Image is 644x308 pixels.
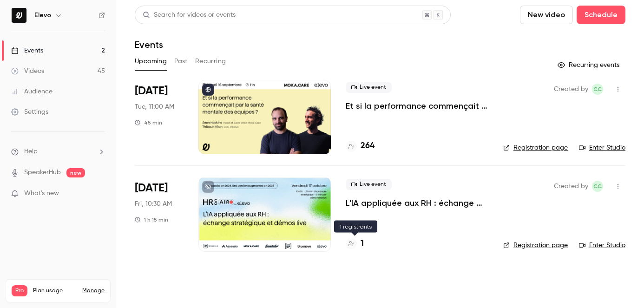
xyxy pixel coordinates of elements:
[195,54,226,69] button: Recurring
[135,80,184,154] div: Sep 16 Tue, 11:00 AM (Europe/Paris)
[94,190,105,198] iframe: Noticeable Trigger
[135,102,174,111] span: Tue, 11:00 AM
[82,287,105,295] a: Manage
[24,189,59,198] span: What's new
[24,147,38,157] span: Help
[553,58,625,72] button: Recurring events
[361,140,375,152] h4: 264
[11,107,48,117] div: Settings
[135,39,163,50] h1: Events
[577,6,625,24] button: Schedule
[11,147,105,157] li: help-dropdown-opener
[66,168,85,177] span: new
[135,119,162,126] div: 45 min
[346,100,488,111] a: Et si la performance commençait par la santé mentale des équipes ?
[143,10,236,20] div: Search for videos or events
[346,197,488,209] a: L'IA appliquée aux RH : échange stratégique et démos live.
[11,46,43,55] div: Events
[579,241,625,250] a: Enter Studio
[174,54,188,69] button: Past
[135,216,168,223] div: 1 h 15 min
[135,199,172,209] span: Fri, 10:30 AM
[503,143,568,152] a: Registration page
[12,285,27,296] span: Pro
[346,82,392,93] span: Live event
[593,84,602,95] span: CC
[592,181,603,192] span: Clara Courtillier
[12,8,26,23] img: Elevo
[33,287,77,295] span: Plan usage
[520,6,573,24] button: New video
[34,11,51,20] h6: Elevo
[554,181,588,192] span: Created by
[592,84,603,95] span: Clara Courtillier
[503,241,568,250] a: Registration page
[554,84,588,95] span: Created by
[579,143,625,152] a: Enter Studio
[346,140,375,152] a: 264
[135,177,184,251] div: Oct 17 Fri, 10:30 AM (Europe/Paris)
[24,168,61,177] a: SpeakerHub
[593,181,602,192] span: CC
[346,237,364,250] a: 1
[11,87,53,96] div: Audience
[135,84,168,98] span: [DATE]
[361,237,364,250] h4: 1
[135,181,168,196] span: [DATE]
[135,54,167,69] button: Upcoming
[346,179,392,190] span: Live event
[11,66,44,76] div: Videos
